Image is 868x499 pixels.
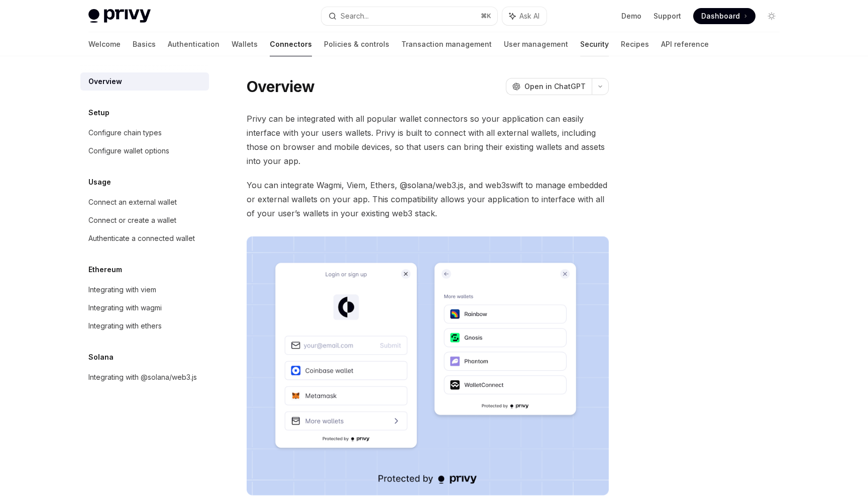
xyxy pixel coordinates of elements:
a: Connect an external wallet [80,193,209,211]
img: Connectors3 [247,236,609,495]
a: Integrating with viem [80,281,209,299]
a: Recipes [621,32,649,56]
a: Policies & controls [324,32,389,56]
a: Demo [621,11,641,21]
a: Configure chain types [80,124,209,142]
a: Support [654,11,681,21]
span: Ask AI [519,11,539,21]
span: Dashboard [701,11,740,21]
div: Integrating with @solana/web3.js [88,371,197,383]
a: Transaction management [401,32,492,56]
a: Connect or create a wallet [80,211,209,229]
div: Connect or create a wallet [88,214,176,226]
div: Authenticate a connected wallet [88,232,195,244]
div: Integrating with viem [88,284,156,296]
a: Security [580,32,609,56]
h5: Usage [88,176,111,188]
a: API reference [661,32,709,56]
a: Configure wallet options [80,142,209,160]
div: Configure wallet options [88,145,169,157]
a: Connectors [270,32,312,56]
a: Integrating with ethers [80,317,209,335]
a: Integrating with @solana/web3.js [80,368,209,386]
a: User management [504,32,568,56]
button: Search...⌘K [321,7,497,25]
div: Search... [341,10,369,22]
a: Overview [80,72,209,91]
div: Connect an external wallet [88,196,177,208]
a: Authentication [168,32,220,56]
div: Integrating with wagmi [88,302,162,314]
button: Open in ChatGPT [506,78,592,95]
div: Configure chain types [88,127,162,139]
span: Privy can be integrated with all popular wallet connectors so your application can easily interfa... [247,112,609,168]
a: Welcome [88,32,121,56]
span: You can integrate Wagmi, Viem, Ethers, @solana/web3.js, and web3swift to manage embedded or exter... [247,178,609,220]
button: Toggle dark mode [764,8,780,24]
a: Basics [133,32,156,56]
span: ⌘ K [481,12,491,20]
h1: Overview [247,77,314,96]
a: Dashboard [693,8,755,24]
button: Ask AI [502,7,547,25]
a: Wallets [232,32,258,56]
div: Overview [88,75,122,88]
h5: Ethereum [88,264,122,276]
a: Integrating with wagmi [80,299,209,317]
a: Authenticate a connected wallet [80,229,209,247]
h5: Setup [88,107,110,119]
span: Open in ChatGPT [524,81,586,92]
img: light logo [88,9,151,23]
h5: Solana [88,351,114,363]
div: Integrating with ethers [88,320,162,332]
